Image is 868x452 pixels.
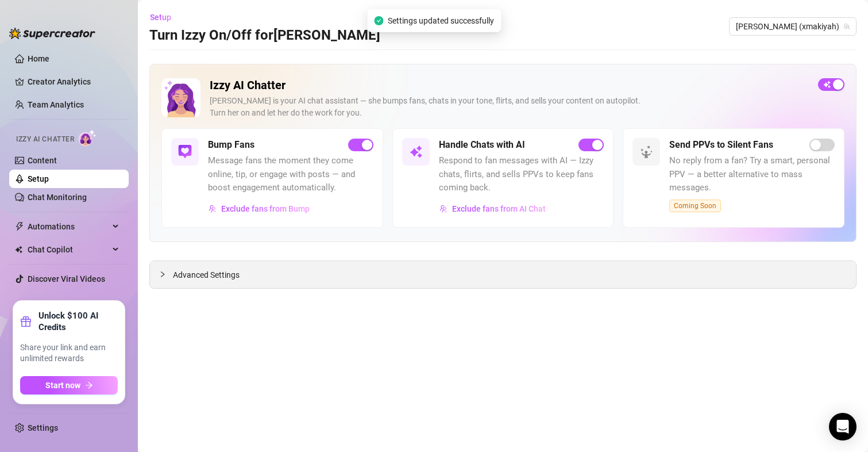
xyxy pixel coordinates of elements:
[20,342,118,365] span: Share your link and earn unlimited rewards
[439,205,447,213] img: svg%3e
[843,23,850,30] span: team
[159,268,173,281] div: collapsed
[669,200,721,212] span: Coming Soon
[374,16,383,25] span: check-circle
[149,8,180,26] button: Setup
[439,154,604,195] span: Respond to fan messages with AI — Izzy chats, flirts, and sells PPVs to keep fans coming back.
[9,28,95,39] img: logo-BBDzfeDw.svg
[439,200,546,218] button: Exclude fans from AI Chat
[28,54,49,63] a: Home
[221,204,310,213] span: Exclude fans from Bump
[79,129,97,146] img: AI Chatter
[20,376,118,394] button: Start nowarrow-right
[150,13,171,22] span: Setup
[178,145,192,159] img: svg%3e
[149,26,380,45] h3: Turn Izzy On/Off for [PERSON_NAME]
[388,14,494,27] span: Settings updated successfully
[208,200,310,218] button: Exclude fans from Bump
[28,174,49,183] a: Setup
[669,138,773,152] h5: Send PPVs to Silent Fans
[16,134,74,145] span: Izzy AI Chatter
[38,310,118,333] strong: Unlock $100 AI Credits
[159,271,166,278] span: collapsed
[15,222,24,231] span: thunderbolt
[28,240,109,259] span: Chat Copilot
[28,193,87,202] a: Chat Monitoring
[208,154,373,195] span: Message fans the moment they come online, tip, or engage with posts — and boost engagement automa...
[452,204,546,213] span: Exclude fans from AI Chat
[20,316,32,327] span: gift
[15,246,22,254] img: Chat Copilot
[210,95,809,119] div: [PERSON_NAME] is your AI chat assistant — she bumps fans, chats in your tone, flirts, and sells y...
[829,413,857,440] div: Open Intercom Messenger
[28,217,109,236] span: Automations
[208,138,254,152] h5: Bump Fans
[85,381,93,389] span: arrow-right
[669,154,835,195] span: No reply from a fan? Try a smart, personal PPV — a better alternative to mass messages.
[28,72,119,91] a: Creator Analytics
[639,145,653,159] img: svg%3e
[173,269,240,281] span: Advanced Settings
[28,423,58,432] a: Settings
[736,18,850,35] span: maki (xmakiyah)
[161,78,200,117] img: Izzy AI Chatter
[28,274,105,284] a: Discover Viral Videos
[209,205,217,213] img: svg%3e
[210,78,809,93] h2: Izzy AI Chatter
[409,145,423,159] img: svg%3e
[45,381,80,390] span: Start now
[439,138,525,152] h5: Handle Chats with AI
[28,156,57,165] a: Content
[28,100,84,109] a: Team Analytics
